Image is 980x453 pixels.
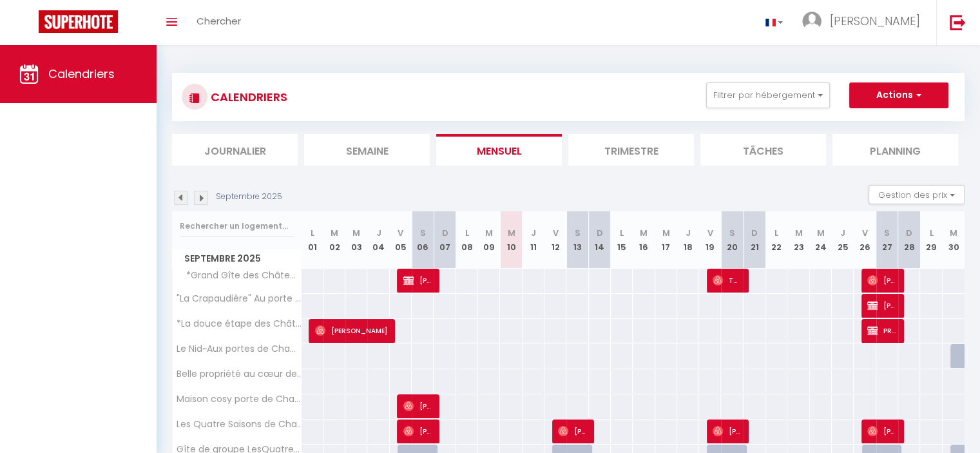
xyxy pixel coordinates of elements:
abbr: M [795,227,803,239]
abbr: D [597,227,603,239]
span: *La douce étape des Châteaux * [175,319,303,329]
th: 20 [721,211,743,269]
abbr: L [774,227,778,239]
button: Ouvrir le widget de chat LiveChat [10,5,49,44]
th: 14 [589,211,611,269]
abbr: M [950,227,957,239]
th: 30 [943,211,965,269]
span: "La Crapaudière" Au porte du [GEOGRAPHIC_DATA] [175,294,303,304]
abbr: D [751,227,758,239]
span: Belle propriété au cœur des bois en [GEOGRAPHIC_DATA] [175,369,303,379]
abbr: M [662,227,670,239]
th: 04 [367,211,389,269]
li: Planning [832,134,958,166]
span: [PERSON_NAME] [867,419,896,443]
abbr: L [465,227,469,239]
th: 09 [478,211,500,269]
span: Septembre 2025 [173,249,301,268]
abbr: S [729,227,735,239]
th: 03 [345,211,367,269]
th: 12 [544,211,566,269]
span: [PERSON_NAME] [315,318,388,343]
abbr: D [442,227,448,239]
abbr: D [906,227,912,239]
th: 13 [566,211,588,269]
button: Actions [849,82,948,108]
span: PROPRIO PROPRIETAIRE [867,318,896,343]
span: [PERSON_NAME] [867,293,896,318]
th: 17 [655,211,677,269]
abbr: S [884,227,890,239]
abbr: M [507,227,515,239]
li: Semaine [304,134,430,166]
th: 11 [523,211,544,269]
th: 06 [412,211,434,269]
span: [PERSON_NAME] [830,13,920,29]
h3: CALENDRIERS [207,82,287,111]
li: Journalier [172,134,298,166]
th: 10 [500,211,522,269]
th: 15 [611,211,633,269]
th: 26 [854,211,876,269]
span: Les Quatre Saisons de Chambord [175,419,303,429]
abbr: V [862,227,868,239]
th: 08 [456,211,478,269]
button: Filtrer par hébergement [706,82,830,108]
abbr: M [640,227,648,239]
button: Gestion des prix [869,185,965,204]
p: Septembre 2025 [216,191,282,203]
span: [PERSON_NAME] [403,419,432,443]
abbr: S [420,227,426,239]
abbr: J [376,227,381,239]
span: [PERSON_NAME] [867,268,896,293]
abbr: J [531,227,536,239]
li: Mensuel [436,134,562,166]
abbr: V [553,227,559,239]
abbr: M [352,227,360,239]
span: Le Nid~Aux portes de Chambord~ [175,344,303,354]
abbr: M [485,227,493,239]
li: Tâches [700,134,826,166]
abbr: V [398,227,403,239]
abbr: L [311,227,314,239]
input: Rechercher un logement... [180,215,294,238]
th: 29 [920,211,942,269]
span: Calendriers [48,66,115,82]
span: [PERSON_NAME] [713,419,742,443]
abbr: M [817,227,825,239]
th: 16 [633,211,655,269]
span: Chercher [197,14,241,28]
abbr: J [840,227,845,239]
span: Tanguy [713,268,742,293]
img: ... [802,12,821,31]
span: *Grand Gîte des Châteaux* [175,269,303,283]
span: [PERSON_NAME] [403,268,432,293]
th: 07 [434,211,456,269]
th: 19 [699,211,721,269]
th: 21 [744,211,765,269]
img: Super Booking [39,10,118,33]
th: 23 [787,211,809,269]
span: Maison cosy porte de Chambord prox, [GEOGRAPHIC_DATA], [GEOGRAPHIC_DATA] [175,394,303,404]
th: 01 [302,211,323,269]
th: 25 [832,211,854,269]
th: 05 [390,211,412,269]
span: [PERSON_NAME] [558,419,587,443]
abbr: J [686,227,691,239]
abbr: L [929,227,933,239]
abbr: L [620,227,624,239]
th: 24 [810,211,832,269]
th: 22 [765,211,787,269]
span: [PERSON_NAME] [403,394,432,418]
img: logout [950,14,966,30]
th: 27 [876,211,898,269]
abbr: V [707,227,713,239]
th: 02 [323,211,345,269]
th: 18 [677,211,699,269]
abbr: S [575,227,581,239]
th: 28 [898,211,920,269]
abbr: M [331,227,338,239]
li: Trimestre [568,134,694,166]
